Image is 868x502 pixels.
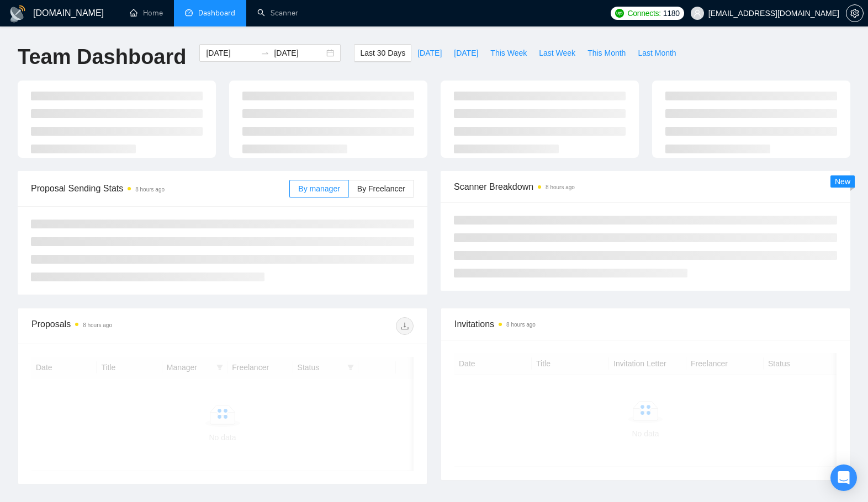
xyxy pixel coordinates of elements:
button: This Week [484,44,533,62]
a: setting [846,9,864,18]
span: 1180 [663,7,680,19]
span: user [694,9,701,17]
span: Scanner Breakdown [454,180,837,194]
a: homeHome [130,8,163,18]
button: Last Month [632,44,682,62]
span: Proposal Sending Stats [31,181,289,195]
span: Last Month [638,47,676,59]
time: 8 hours ago [135,186,165,193]
span: Invitations [454,317,837,331]
time: 8 hours ago [546,184,575,190]
div: Proposals [31,317,223,335]
span: By Freelancer [357,184,405,193]
button: Last Week [533,44,581,62]
span: setting [846,9,863,18]
span: Last 30 Days [360,47,405,59]
span: Dashboard [198,8,235,18]
time: 8 hours ago [83,322,112,328]
span: dashboard [185,9,193,17]
span: [DATE] [417,47,442,59]
button: setting [846,4,864,22]
h1: Team Dashboard [18,44,186,70]
span: swap-right [261,49,269,57]
img: upwork-logo.png [615,9,624,18]
span: By manager [298,184,340,193]
div: Open Intercom Messenger [830,464,857,491]
input: End date [274,47,324,59]
span: New [835,177,850,186]
span: This Week [490,47,527,59]
button: [DATE] [448,44,484,62]
span: Last Week [539,47,575,59]
button: [DATE] [411,44,448,62]
a: searchScanner [257,8,298,18]
input: Start date [206,47,256,59]
time: 8 hours ago [506,322,536,328]
span: This Month [588,47,626,59]
button: This Month [581,44,632,62]
span: to [261,49,269,57]
button: Last 30 Days [354,44,411,62]
span: Connects: [627,7,660,19]
img: logo [9,5,27,23]
span: [DATE] [454,47,478,59]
